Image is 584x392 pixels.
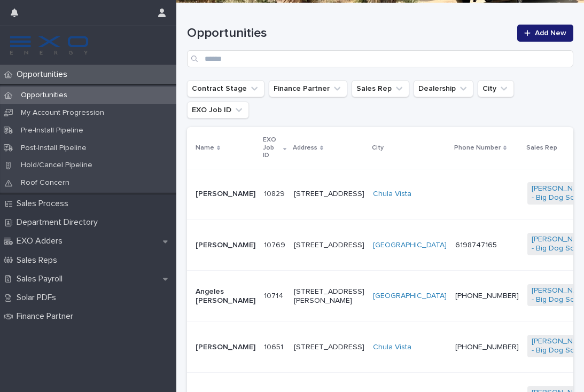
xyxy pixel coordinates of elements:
p: [STREET_ADDRESS][PERSON_NAME] [294,287,364,305]
a: Chula Vista [373,343,411,352]
a: 6198747165 [455,241,497,249]
button: Sales Rep [352,80,409,97]
p: EXO Adders [12,236,71,246]
a: Chula Vista [373,190,411,199]
p: Sales Rep [526,142,557,154]
a: Add New [517,25,573,42]
p: Roof Concern [12,178,78,187]
p: Name [196,142,214,154]
p: Hold/Cancel Pipeline [12,161,101,170]
h1: Opportunities [187,26,511,41]
img: FKS5r6ZBThi8E5hshIGi [9,35,90,56]
span: Add New [535,29,566,37]
p: Address [293,142,317,154]
p: Phone Number [454,142,501,154]
p: Pre-Install Pipeline [12,126,92,135]
input: Search [187,50,573,67]
a: [PHONE_NUMBER] [455,343,519,351]
p: Sales Reps [12,255,66,265]
a: [PHONE_NUMBER] [455,292,519,300]
button: Finance Partner [269,80,347,97]
p: [STREET_ADDRESS] [294,241,364,250]
p: Opportunities [12,69,76,80]
p: Post-Install Pipeline [12,144,95,153]
p: Solar PDFs [12,293,65,303]
p: 10651 [264,341,285,352]
p: Sales Payroll [12,274,71,284]
p: Finance Partner [12,311,82,322]
button: Contract Stage [187,80,264,97]
button: EXO Job ID [187,101,249,119]
p: 10714 [264,289,285,301]
p: My Account Progression [12,108,113,117]
button: Dealership [414,80,473,97]
p: [PERSON_NAME] [196,343,255,352]
p: [STREET_ADDRESS] [294,190,364,199]
p: 10829 [264,187,287,199]
p: Opportunities [12,91,76,100]
p: Sales Process [12,199,77,209]
a: [GEOGRAPHIC_DATA] [373,241,447,250]
a: [GEOGRAPHIC_DATA] [373,292,447,301]
p: [PERSON_NAME] [196,241,255,250]
p: EXO Job ID [263,134,281,161]
p: [PERSON_NAME] [196,190,255,199]
p: [STREET_ADDRESS] [294,343,364,352]
p: Department Directory [12,217,106,228]
button: City [478,80,514,97]
p: Angeles [PERSON_NAME] [196,287,255,305]
p: 10769 [264,239,287,250]
p: City [372,142,384,154]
